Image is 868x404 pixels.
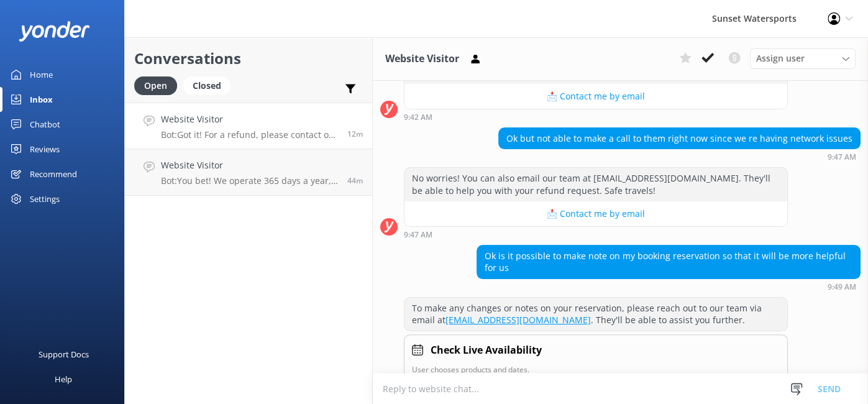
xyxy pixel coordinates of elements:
div: Reviews [30,137,60,162]
div: Support Docs [39,342,89,367]
h4: Website Visitor [161,158,338,172]
div: No worries! You can also email our team at [EMAIL_ADDRESS][DOMAIN_NAME]. They'll be able to help ... [404,168,787,201]
div: Oct 10 2025 08:42am (UTC -05:00) America/Cancun [404,112,788,121]
div: Inbox [30,87,53,112]
div: Oct 10 2025 08:47am (UTC -05:00) America/Cancun [498,152,861,161]
span: Oct 10 2025 08:42am (UTC -05:00) America/Cancun [347,129,363,139]
div: Help [55,367,72,392]
span: Assign user [756,52,805,65]
p: Bot: Got it! For a refund, please contact our office team directly at [PHONE_NUMBER]. They're ava... [161,129,338,140]
div: Assign User [750,48,856,68]
h4: Website Visitor [161,112,338,126]
span: Oct 10 2025 08:10am (UTC -05:00) America/Cancun [347,175,363,186]
a: Open [134,78,183,92]
a: Closed [183,78,237,92]
div: Settings [30,186,60,211]
a: [EMAIL_ADDRESS][DOMAIN_NAME] [445,314,591,326]
img: yonder-white-logo.png [19,21,90,42]
strong: 9:42 AM [404,114,432,121]
div: Home [30,62,53,87]
strong: 9:47 AM [828,154,856,161]
p: Bot: You bet! We operate 365 days a year, weather permitting. You can book your trip by visiting ... [161,175,338,186]
a: Website VisitorBot:You bet! We operate 365 days a year, weather permitting. You can book your tri... [125,149,372,196]
div: Oct 10 2025 08:47am (UTC -05:00) America/Cancun [404,230,788,239]
div: To make any changes or notes on your reservation, please reach out to our team via email at . The... [404,298,787,331]
div: Recommend [30,162,77,186]
button: 📩 Contact me by email [404,201,787,226]
div: Oct 10 2025 08:49am (UTC -05:00) America/Cancun [477,282,861,291]
div: Ok is it possible to make note on my booking reservation so that it will be more helpful for us [477,246,860,278]
strong: 9:47 AM [404,231,432,239]
div: Ok but not able to make a call to them right now since we re having network issues [499,128,860,149]
h4: Check Live Availability [431,342,542,359]
button: 📩 Contact me by email [404,84,787,109]
div: Open [134,76,177,95]
a: Website VisitorBot:Got it! For a refund, please contact our office team directly at [PHONE_NUMBER... [125,103,372,149]
p: User chooses products and dates. [412,364,780,375]
div: Chatbot [30,112,60,137]
h3: Website Visitor [385,51,459,67]
h2: Conversations [134,47,363,70]
strong: 9:49 AM [828,283,856,291]
div: Closed [183,76,231,95]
